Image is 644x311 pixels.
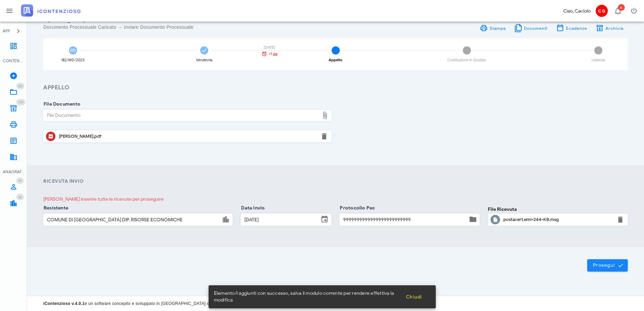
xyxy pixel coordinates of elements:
[239,205,265,212] label: Data Invio
[503,214,612,225] div: Clicca per aprire un'anteprima del file o scaricarlo
[16,177,24,184] span: Distintivo
[329,58,342,62] div: Appello
[503,217,612,222] div: postacert.eml-244-KB.msg
[593,262,622,268] span: Prosegui
[268,52,278,56] span: +1 gg
[476,23,510,33] a: Stampa
[587,259,628,271] button: Prosegui
[59,131,316,142] div: Clicca per aprire un'anteprima del file o scaricarlo
[489,26,506,31] span: Stampa
[3,58,24,64] div: CONTENZIOSO
[447,58,486,62] div: Costituzione in Giudizio
[406,294,422,300] span: Chiudi
[332,46,340,54] span: 3
[43,84,628,92] h3: Appello
[594,46,602,54] span: 5
[43,196,628,203] p: [PERSON_NAME] inserire tutte le ricevute per proseguire
[44,214,220,225] input: Resistente
[566,26,587,31] span: Scadenze
[43,301,85,306] strong: iContenzioso v.4.0.1
[18,179,22,183] span: 91
[463,46,471,54] span: 4
[340,214,467,225] input: Protocollo Pec
[43,24,332,30] div: Documento Processuale Caricato → Inviare Documento Processuale
[605,26,624,31] span: Archivia
[18,100,23,105] span: 179
[46,132,55,141] button: Clicca per aprire un'anteprima del file o scaricarlo
[43,178,628,185] h4: Ricevuta Invio
[596,5,608,17] span: CG
[610,3,626,19] button: Distintivo
[592,58,605,62] div: Udienza
[42,101,80,108] label: File Documento
[320,132,328,140] button: Elimina
[18,195,22,199] span: 36
[61,58,85,62] div: 182/MD/2023
[21,4,80,17] img: logo-text-2x.png
[258,46,281,49] div: [DATE]
[491,215,500,224] button: Clicca per aprire un'anteprima del file o scaricarlo
[616,216,624,224] button: Elimina
[488,206,517,213] label: File Ricevuta
[16,194,24,200] span: Distintivo
[18,84,22,88] span: 50
[196,58,212,62] div: Istruttoria
[618,4,625,11] span: Distintivo
[42,205,68,212] label: Resistente
[16,83,24,89] span: Distintivo
[563,7,591,15] div: Ciao, Caciolo
[524,26,548,31] span: Documenti
[510,23,552,33] button: Documenti
[593,3,610,19] button: CG
[591,23,628,33] button: Archivia
[214,290,400,304] span: Elemento/i aggiunti con successo, salva il modulo corrente per rendere effettiva la modifica
[44,110,319,121] div: File Documento
[3,169,24,175] div: ANAGRAFICA
[16,99,25,106] span: Distintivo
[59,134,316,139] div: [PERSON_NAME].pdf
[552,23,592,33] button: Scadenze
[338,205,375,212] label: Protocollo Pec
[400,291,428,303] button: Chiudi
